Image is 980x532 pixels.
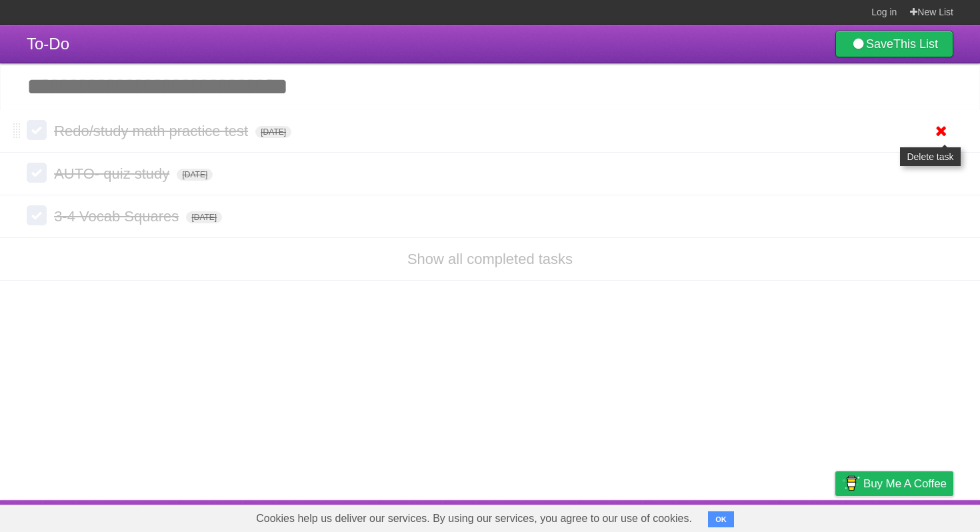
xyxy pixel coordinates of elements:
[702,503,756,529] a: Developers
[27,163,47,183] label: Done
[27,120,47,140] label: Done
[893,37,938,51] b: This List
[177,169,213,181] span: [DATE]
[54,208,182,225] span: 3-4 Vocab Squares
[842,472,860,495] img: Buy me a coffee
[243,505,705,532] span: Cookies help us deliver our services. By using our services, you agree to our use of cookies.
[54,123,251,139] span: Redo/study math practice test
[54,165,173,182] span: AUTO- quiz study
[27,205,47,225] label: Done
[835,471,953,496] a: Buy me a coffee
[818,503,853,529] a: Privacy
[708,511,734,527] button: OK
[869,503,953,529] a: Suggest a feature
[255,126,291,138] span: [DATE]
[27,35,69,53] span: To-Do
[773,503,802,529] a: Terms
[186,211,222,223] span: [DATE]
[658,503,686,529] a: About
[863,472,947,495] span: Buy me a coffee
[835,31,953,57] a: SaveThis List
[407,251,573,267] a: Show all completed tasks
